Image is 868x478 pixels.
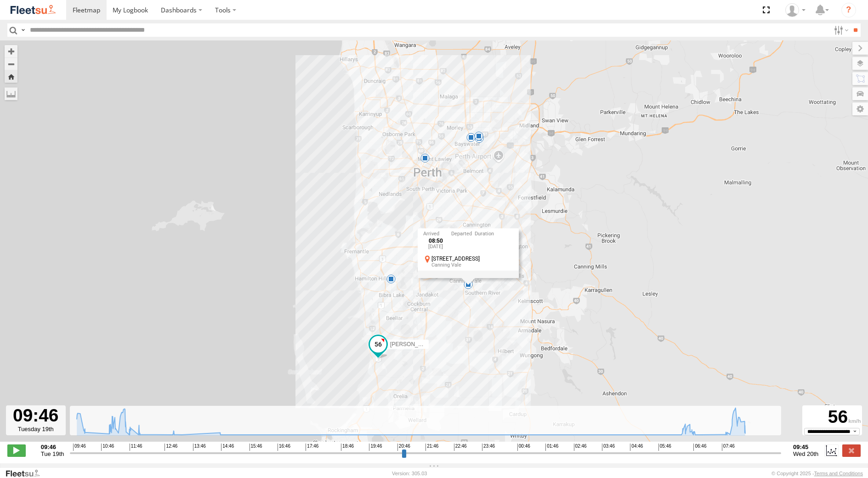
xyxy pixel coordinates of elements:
label: Search Filter Options [830,23,850,37]
span: 13:46 [193,444,206,451]
span: 01:46 [545,444,558,451]
span: 19:46 [369,444,382,451]
label: Map Settings [852,102,868,115]
i: ? [841,3,856,17]
button: Zoom Home [5,70,17,83]
span: Tue 19th Aug 2025 [41,450,64,457]
span: 11:46 [130,444,142,451]
span: [PERSON_NAME] - 1GOI926 - 0475 377 301 [390,341,501,347]
label: Search Query [19,23,27,37]
div: 08:50 [423,238,448,244]
span: 20:46 [397,444,410,451]
label: Close [842,444,861,456]
span: 17:46 [306,444,318,451]
span: 02:46 [574,444,587,451]
span: Wed 20th Aug 2025 [793,450,818,457]
div: [STREET_ADDRESS] [431,256,513,262]
span: 14:46 [221,444,234,451]
span: 21:46 [425,444,438,451]
span: 04:46 [630,444,643,451]
span: 12:46 [165,444,177,451]
span: 18:46 [341,444,354,451]
span: 07:46 [722,444,735,451]
a: Terms and Conditions [814,471,863,476]
span: 09:46 [73,444,86,451]
span: 05:46 [658,444,671,451]
a: Visit our Website [5,469,47,478]
strong: 09:46 [41,444,64,450]
div: [DATE] [423,244,448,250]
span: 03:46 [602,444,615,451]
div: © Copyright 2025 - [772,471,863,476]
span: 15:46 [250,444,262,451]
img: fleetsu-logo-horizontal.svg [9,4,57,16]
div: Canning Vale [431,262,513,267]
span: 06:46 [693,444,706,451]
div: TheMaker Systems [782,3,809,17]
button: Zoom in [5,45,17,57]
span: 23:46 [482,444,495,451]
div: 56 [804,407,861,428]
label: Play/Stop [7,444,26,456]
strong: 09:45 [793,444,818,450]
button: Zoom out [5,57,17,70]
span: 22:46 [454,444,467,451]
span: 00:46 [517,444,530,451]
span: 16:46 [278,444,290,451]
label: Measure [5,87,17,100]
div: Version: 305.03 [392,471,427,476]
span: 10:46 [101,444,114,451]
